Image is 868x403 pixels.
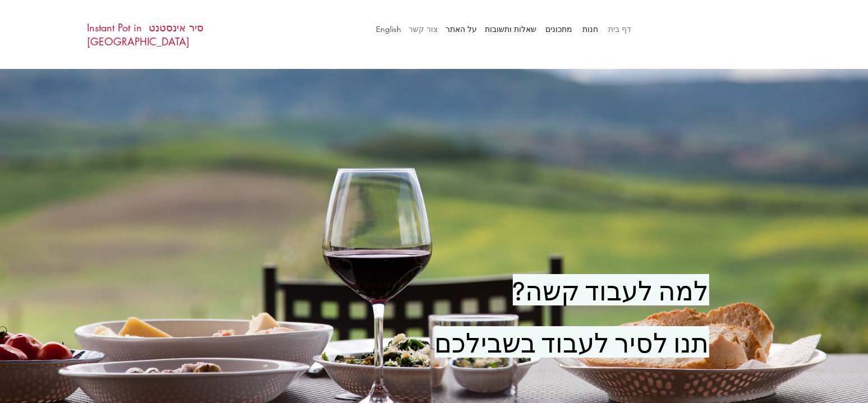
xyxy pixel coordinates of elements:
a: על האתר [443,21,483,38]
a: דף בית [604,21,637,38]
a: צור קשר [407,21,443,38]
a: חנות [578,21,604,38]
a: English [370,21,407,38]
a: סיר אינסטנט Instant Pot in [GEOGRAPHIC_DATA] [87,21,204,48]
p: על האתר [440,21,483,38]
a: שאלות ותשובות [483,21,542,38]
p: דף בית [603,21,637,38]
nav: אתר [345,21,637,38]
p: צור קשר [403,21,443,38]
span: למה לעבוד קשה? [513,274,709,305]
a: מתכונים [542,21,578,38]
p: חנות [577,21,604,38]
p: מתכונים [540,21,578,38]
span: תנו לסיר לעבוד בשבילכם [435,326,709,358]
p: שאלות ותשובות [479,21,542,38]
